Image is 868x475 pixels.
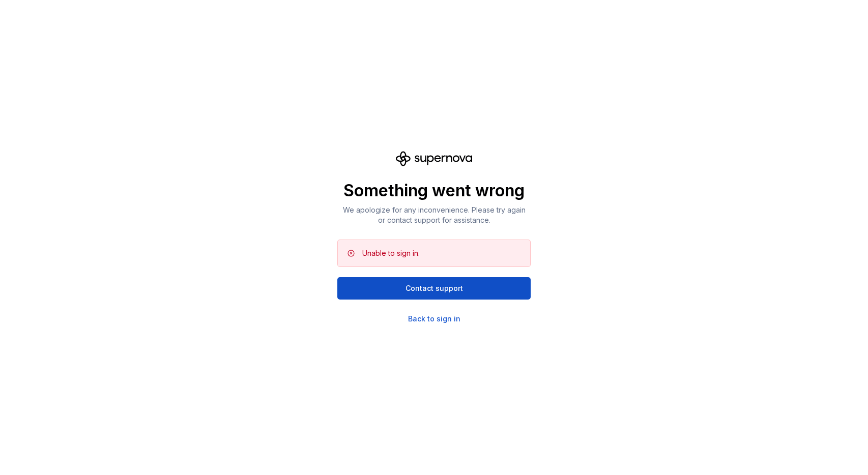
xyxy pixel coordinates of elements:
p: Something went wrong [337,181,531,201]
a: Back to sign in [408,314,460,324]
div: Unable to sign in. [362,248,420,258]
span: Contact support [406,283,463,293]
p: We apologize for any inconvenience. Please try again or contact support for assistance. [337,205,531,225]
button: Contact support [337,277,531,300]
